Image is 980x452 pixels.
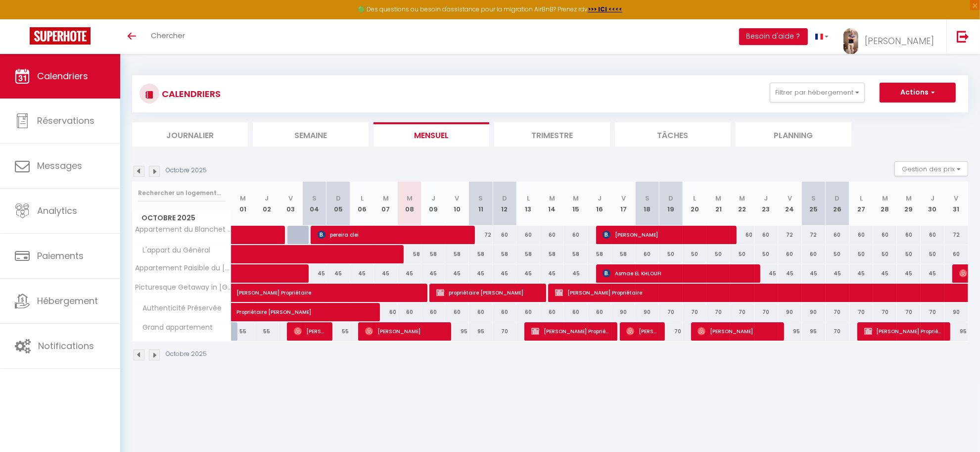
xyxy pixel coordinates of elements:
div: 50 [897,245,921,263]
div: 60 [802,245,826,263]
span: L'appart du Général [134,245,213,256]
li: Journalier [132,122,248,147]
span: pereira clei [318,225,468,244]
button: Actions [880,83,956,102]
abbr: J [764,194,768,203]
div: 60 [398,303,421,321]
p: Octobre 2025 [166,350,207,359]
div: 70 [493,322,516,341]
abbr: L [860,194,863,203]
a: [PERSON_NAME] Propriétaire [232,284,255,302]
div: 70 [683,303,706,321]
img: Super Booking [30,27,91,45]
th: 06 [350,182,374,226]
span: Authenticité Préservée [134,303,225,314]
div: 50 [683,245,706,263]
strong: >>> ICI <<<< [588,5,622,13]
abbr: M [740,194,746,203]
div: 45 [516,264,540,283]
div: 60 [564,303,588,321]
abbr: V [621,194,626,203]
abbr: L [527,194,530,203]
th: 30 [921,182,944,226]
abbr: D [336,194,341,203]
th: 10 [445,182,469,226]
div: 58 [540,245,564,263]
div: 50 [921,245,944,263]
div: 45 [327,264,350,283]
div: 45 [802,264,826,283]
p: Octobre 2025 [166,166,207,175]
h3: CALENDRIERS [159,83,221,105]
span: Notifications [38,340,94,352]
div: 45 [564,264,588,283]
abbr: J [931,194,934,203]
div: 60 [730,226,754,244]
div: 45 [445,264,469,283]
abbr: S [478,194,483,203]
abbr: D [835,194,840,203]
img: ... [843,28,858,54]
div: 50 [706,245,730,263]
th: 25 [802,182,826,226]
div: 72 [469,226,493,244]
span: Calendriers [37,70,88,82]
div: 95 [944,322,968,341]
div: 60 [635,245,659,263]
span: [PERSON_NAME] Propriétaire [236,278,419,297]
span: Hébergement [37,295,98,307]
span: Picturesque Getaway in [GEOGRAPHIC_DATA] with [PERSON_NAME] [134,284,233,291]
abbr: M [715,194,721,203]
div: 55 [232,322,255,341]
abbr: V [455,194,459,203]
th: 03 [279,182,303,226]
div: 60 [944,245,968,263]
div: 60 [516,226,540,244]
div: 95 [778,322,802,341]
div: 70 [659,322,683,341]
th: 28 [873,182,897,226]
th: 27 [849,182,873,226]
th: 08 [398,182,421,226]
div: 60 [540,303,564,321]
div: 45 [421,264,445,283]
abbr: S [312,194,317,203]
button: Besoin d'aide ? [739,28,808,45]
div: 70 [826,322,849,341]
div: 90 [944,303,968,321]
button: Gestion des prix [894,161,968,176]
div: 60 [493,226,516,244]
div: 45 [921,264,944,283]
div: 72 [802,226,826,244]
abbr: V [788,194,792,203]
div: 45 [303,264,327,283]
span: Paiements [37,250,84,262]
div: 45 [754,264,778,283]
abbr: M [383,194,389,203]
div: 45 [778,264,802,283]
div: 70 [706,303,730,321]
th: 02 [255,182,279,226]
div: 70 [921,303,944,321]
th: 15 [564,182,588,226]
div: 72 [944,226,968,244]
th: 23 [754,182,778,226]
div: 45 [849,264,873,283]
abbr: V [288,194,293,203]
li: Mensuel [373,122,489,147]
div: 50 [730,245,754,263]
div: 60 [564,226,588,244]
span: Appartement Paisible du [GEOGRAPHIC_DATA] [134,264,233,272]
th: 04 [303,182,327,226]
th: 12 [493,182,516,226]
abbr: V [954,194,959,203]
div: 45 [540,264,564,283]
th: 24 [778,182,802,226]
span: propriétaire [PERSON_NAME] [436,283,539,302]
span: Propriétaire [PERSON_NAME] [236,298,373,316]
div: 50 [849,245,873,263]
th: 14 [540,182,564,226]
div: 60 [516,303,540,321]
th: 19 [659,182,683,226]
div: 58 [469,245,493,263]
